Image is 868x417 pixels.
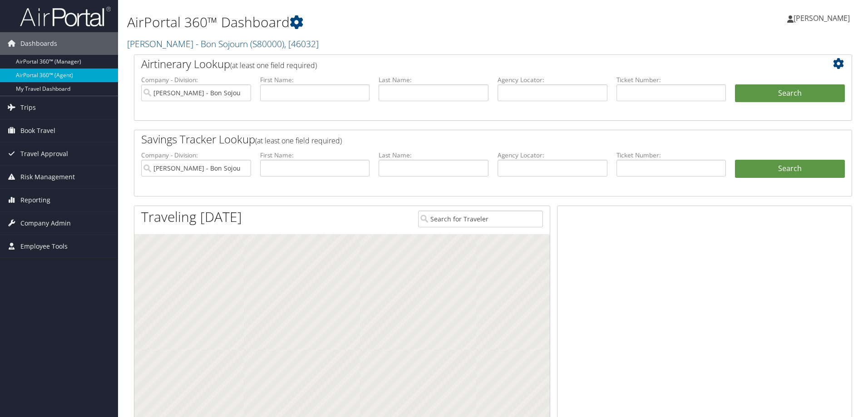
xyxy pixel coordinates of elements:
[379,151,488,160] label: Last Name:
[20,32,57,55] span: Dashboards
[20,119,55,142] span: Book Travel
[20,6,111,27] img: airportal-logo.png
[250,38,284,50] span: ( S80000 )
[284,38,319,50] span: , [ 46032 ]
[616,151,726,160] label: Ticket Number:
[141,132,785,147] h2: Savings Tracker Lookup
[127,13,615,32] h1: AirPortal 360™ Dashboard
[787,5,859,32] a: [PERSON_NAME]
[141,207,242,226] h1: Traveling [DATE]
[20,96,36,119] span: Trips
[418,211,543,227] input: Search for Traveler
[260,151,370,160] label: First Name:
[20,235,68,258] span: Employee Tools
[616,75,726,84] label: Ticket Number:
[141,151,251,160] label: Company - Division:
[379,75,488,84] label: Last Name:
[127,38,319,50] a: [PERSON_NAME] - Bon Sojourn
[260,75,370,84] label: First Name:
[498,151,607,160] label: Agency Locator:
[141,75,251,84] label: Company - Division:
[794,13,850,23] span: [PERSON_NAME]
[255,136,342,146] span: (at least one field required)
[230,60,317,70] span: (at least one field required)
[498,75,607,84] label: Agency Locator:
[20,142,68,165] span: Travel Approval
[735,84,845,103] button: Search
[20,166,75,188] span: Risk Management
[735,160,845,178] a: Search
[20,212,71,235] span: Company Admin
[141,160,251,177] input: search accounts
[20,189,50,211] span: Reporting
[141,56,785,72] h2: Airtinerary Lookup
